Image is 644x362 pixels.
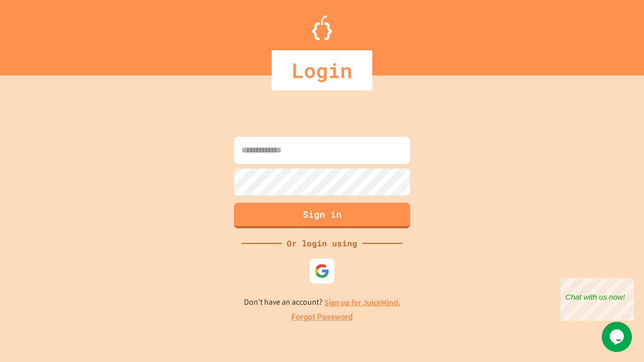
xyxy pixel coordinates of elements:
img: Logo.svg [312,15,332,40]
p: Don't have an account? [244,296,400,309]
img: google-icon.svg [314,263,330,279]
iframe: chat widget [602,322,634,352]
button: Sign in [234,203,410,228]
a: Sign up for JuiceMind. [324,297,400,308]
div: Or login using [282,237,362,249]
iframe: chat widget [560,278,634,321]
a: Forgot Password [291,311,353,323]
div: Login [272,50,372,90]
